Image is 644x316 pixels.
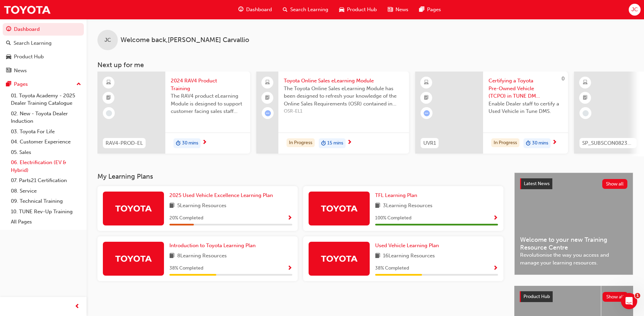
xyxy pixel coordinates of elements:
a: Search Learning [3,37,84,50]
a: 08. Service [8,186,84,196]
span: Pages [427,6,441,14]
span: 16 Learning Resources [383,252,435,260]
a: Used Vehicle Learning Plan [375,242,442,250]
span: Revolutionise the way you access and manage your learning resources. [520,251,627,266]
a: 02. New - Toyota Dealer Induction [8,108,84,126]
span: Show Progress [287,215,292,221]
button: JC [629,4,641,16]
a: RAV4-PROD-EL2024 RAV4 Product TrainingThe RAV4 product eLearning Module is designed to support cu... [97,72,250,154]
span: learningRecordVerb_ATTEMPT-icon [265,110,271,116]
span: The RAV4 product eLearning Module is designed to support customer facing sales staff with introdu... [171,92,245,115]
span: Dashboard [246,6,272,14]
span: booktick-icon [106,94,111,102]
span: Welcome to your new Training Resource Centre [520,236,627,251]
a: Introduction to Toyota Learning Plan [169,242,258,250]
a: TFL Learning Plan [375,192,420,199]
span: JC [631,6,638,14]
span: 2025 Used Vehicle Excellence Learning Plan [169,192,273,198]
span: guage-icon [238,5,243,14]
span: learningResourceType_ELEARNING-icon [583,78,588,87]
a: 06. Electrification (EV & Hybrid) [8,157,84,175]
span: RAV4-PROD-EL [106,139,143,147]
span: Search Learning [290,6,328,14]
a: Dashboard [3,23,84,36]
a: News [3,64,84,77]
iframe: Intercom live chat [621,293,637,309]
span: 3 Learning Resources [383,202,433,210]
span: next-icon [347,140,352,146]
span: book-icon [169,252,174,260]
span: 15 mins [327,139,343,147]
a: Product Hub [3,51,84,63]
div: In Progress [491,138,519,147]
span: guage-icon [6,26,11,33]
a: 0UVR1Certifying a Toyota Pre-Owned Vehicle (TCPO) in TUNE DMS e-Learning ModuleEnable Dealer staf... [415,72,568,154]
span: car-icon [339,5,344,14]
span: TFL Learning Plan [375,192,417,198]
a: Toyota Online Sales eLearning ModuleThe Toyota Online Sales eLearning Module has been designed to... [256,72,409,154]
span: up-icon [76,80,81,89]
span: news-icon [388,5,393,14]
span: Latest News [524,181,550,186]
span: booktick-icon [424,94,429,102]
a: 2025 Used Vehicle Excellence Learning Plan [169,192,276,199]
a: Latest NewsShow allWelcome to your new Training Resource CentreRevolutionise the way you access a... [514,173,633,275]
span: 8 Learning Resources [177,252,227,260]
span: Welcome back , [PERSON_NAME] Carvallio [121,36,249,44]
img: Trak [3,2,51,17]
span: The Toyota Online Sales eLearning Module has been designed to refresh your knowledge of the Onlin... [284,85,404,108]
a: search-iconSearch Learning [277,3,334,17]
span: 100 % Completed [375,214,411,222]
h3: Next up for me [87,61,644,69]
a: news-iconNews [382,3,414,17]
button: Show Progress [287,214,292,222]
img: Trak [320,202,358,214]
div: Search Learning [14,39,52,47]
span: learningRecordVerb_NONE-icon [106,110,112,116]
span: pages-icon [6,81,11,87]
span: UVR1 [423,139,436,147]
div: In Progress [287,138,315,147]
span: booktick-icon [583,94,588,102]
a: Latest NewsShow all [520,178,627,189]
span: Enable Dealer staff to certify a Used Vehicle in Tune DMS. [489,100,563,115]
button: Show all [602,179,628,189]
span: duration-icon [321,139,326,148]
button: Show Progress [287,264,292,273]
span: 1 [635,293,640,298]
span: 0 [562,76,565,82]
span: pages-icon [419,5,424,14]
span: booktick-icon [265,94,270,102]
span: JC [105,36,111,44]
span: search-icon [6,40,11,46]
a: 03. Toyota For Life [8,126,84,137]
span: learningResourceType_ELEARNING-icon [424,78,429,87]
a: All Pages [8,217,84,227]
span: Toyota Online Sales eLearning Module [284,77,404,85]
button: Show all [603,292,628,302]
button: DashboardSearch LearningProduct HubNews [3,22,84,78]
span: 2024 RAV4 Product Training [171,77,245,92]
a: 05. Sales [8,147,84,158]
span: SP_SUBSCON0823_EL [582,139,634,147]
span: Introduction to Toyota Learning Plan [169,242,256,249]
div: Pages [14,80,28,88]
span: next-icon [202,140,207,146]
span: book-icon [169,202,174,210]
span: 5 Learning Resources [177,202,226,210]
button: Pages [3,78,84,91]
span: OSR-EL1 [284,107,404,115]
span: Product Hub [347,6,377,14]
button: Show Progress [493,214,498,222]
span: News [395,6,408,14]
img: Trak [115,253,152,264]
span: learningResourceType_ELEARNING-icon [106,78,111,87]
span: duration-icon [176,139,181,148]
h3: My Learning Plans [97,173,503,180]
span: search-icon [283,5,288,14]
span: news-icon [6,68,11,74]
button: Show Progress [493,264,498,273]
span: learningRecordVerb_ATTEMPT-icon [424,110,430,116]
span: Used Vehicle Learning Plan [375,242,439,249]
